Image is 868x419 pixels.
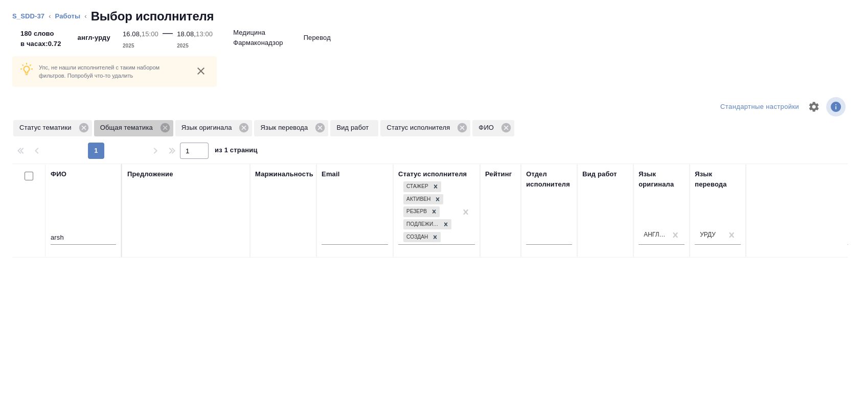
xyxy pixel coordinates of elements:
span: Посмотреть информацию [826,97,848,117]
div: Английский [644,230,667,239]
div: — [163,25,173,51]
div: Стажер, Активен, Резерв, Подлежит внедрению, Создан [402,231,442,244]
span: Настроить таблицу [802,95,826,119]
li: ‹ [84,11,86,21]
div: Отдел исполнителя [526,169,572,190]
p: Общая тематика [100,123,156,133]
p: Язык оригинала [181,123,236,133]
div: Вид работ [582,169,617,179]
div: Создан [403,232,429,243]
p: 18.08, [177,30,196,38]
div: Язык оригинала [175,120,253,136]
p: Вид работ [336,123,372,133]
p: Статус исполнителя [386,123,453,133]
div: Статус исполнителя [398,169,467,179]
div: Урду [700,230,716,239]
div: Стажер, Активен, Резерв, Подлежит внедрению, Создан [402,218,452,231]
nav: breadcrumb [12,8,856,25]
div: ФИО [51,169,66,179]
div: Email [322,169,339,179]
div: Подлежит внедрению [403,219,440,230]
div: Стажер, Активен, Резерв, Подлежит внедрению, Создан [402,193,444,206]
div: Стажер, Активен, Резерв, Подлежит внедрению, Создан [402,205,441,218]
div: Предложение [127,169,173,179]
div: Общая тематика [94,120,173,136]
div: ФИО [472,120,514,136]
span: из 1 страниц [215,144,258,159]
div: Язык оригинала [638,169,684,190]
a: S_SDD-37 [12,12,44,20]
div: Стажер [403,181,430,192]
div: Статус исполнителя [380,120,470,136]
div: Маржинальность [255,169,313,179]
div: Статус тематики [13,120,92,136]
div: Активен [403,194,432,205]
button: close [193,63,209,79]
h2: Выбор исполнителя [91,8,214,25]
p: 180 слово [20,29,61,39]
p: Медицина [233,28,265,38]
div: Рейтинг [485,169,512,179]
div: split button [718,99,802,115]
div: Резерв [403,206,428,217]
p: Статус тематики [19,123,75,133]
div: Стажер, Активен, Резерв, Подлежит внедрению, Создан [402,180,442,193]
div: Язык перевода [254,120,328,136]
p: 15:00 [142,30,158,38]
div: Язык перевода [695,169,741,190]
p: Перевод [304,33,331,43]
p: Упс, не нашли исполнителей с таким набором фильтров. Попробуй что-то удалить [39,63,185,80]
a: Работы [55,12,81,20]
p: 16.08, [123,30,142,38]
p: ФИО [478,123,497,133]
p: Язык перевода [260,123,311,133]
p: 13:00 [196,30,213,38]
li: ‹ [49,11,51,21]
